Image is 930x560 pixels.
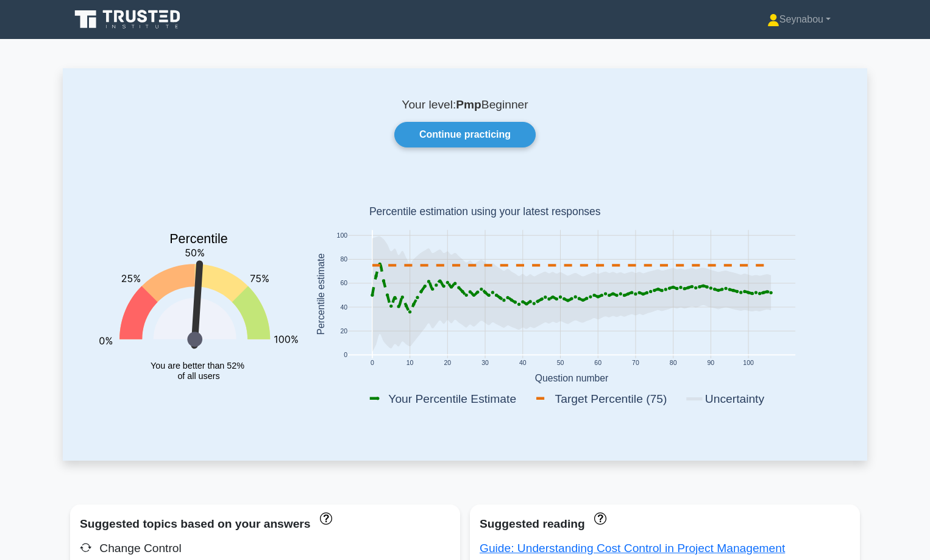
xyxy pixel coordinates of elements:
a: These concepts have been answered less than 50% correct. The guides disapear when you answer ques... [591,511,606,524]
text: 90 [708,360,715,367]
text: 10 [406,360,414,367]
text: 0 [344,352,347,359]
div: Suggested reading [480,514,850,534]
text: Percentile estimate [316,253,326,335]
text: 100 [743,360,754,367]
text: 70 [632,360,639,367]
a: These topics have been answered less than 50% correct. Topics disapear when you answer questions ... [317,511,332,524]
text: 60 [340,280,347,287]
text: 60 [594,360,602,367]
text: 80 [340,257,347,263]
text: 30 [481,360,489,367]
text: Question number [535,373,609,383]
a: Continue practicing [394,122,536,147]
text: 20 [340,328,347,335]
div: Change Control [80,539,450,558]
div: Suggested topics based on your answers [80,514,450,534]
text: 80 [670,360,677,367]
a: Guide: Understanding Cost Control in Project Management [480,542,785,555]
text: 20 [444,360,452,367]
text: Percentile [169,232,228,247]
p: Your level: Beginner [92,97,838,112]
text: 40 [519,360,527,367]
b: Pmp [456,98,481,111]
text: 40 [340,304,347,311]
text: Percentile estimation using your latest responses [369,206,601,218]
tspan: You are better than 52% [151,361,244,370]
tspan: of all users [177,371,219,381]
a: Seynabou [738,7,860,32]
text: 50 [557,360,564,367]
text: 0 [371,360,374,367]
text: 100 [337,232,348,239]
